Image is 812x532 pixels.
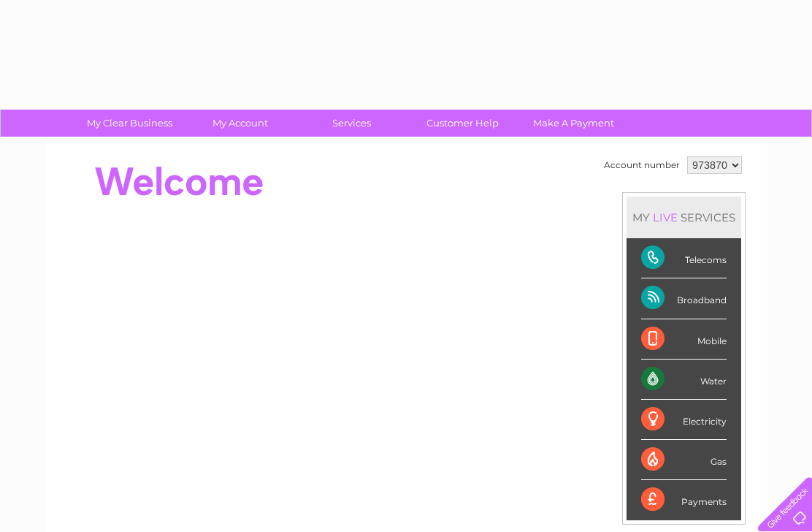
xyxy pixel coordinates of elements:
div: MY SERVICES [627,197,741,238]
div: Water [641,360,727,400]
div: Telecoms [641,238,727,278]
a: My Clear Business [69,110,190,137]
div: Electricity [641,400,727,440]
a: Customer Help [402,110,523,137]
div: Payments [641,480,727,520]
div: Broadband [641,278,727,319]
div: Mobile [641,319,727,360]
td: Account number [600,153,683,178]
div: Gas [641,440,727,480]
a: Services [291,110,412,137]
div: LIVE [650,210,681,224]
a: My Account [180,110,301,137]
a: Make A Payment [513,110,634,137]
